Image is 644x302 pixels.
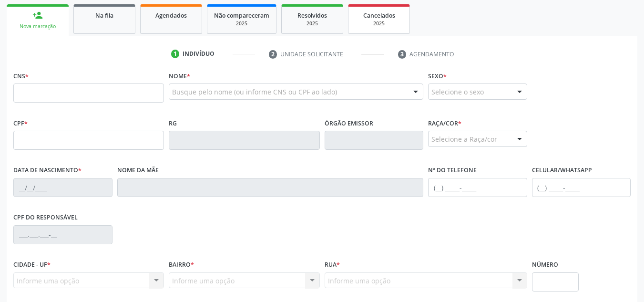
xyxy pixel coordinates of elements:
div: 2025 [214,20,269,27]
div: Nova marcação [13,23,62,30]
div: 2025 [288,20,336,27]
label: CNS [13,69,29,83]
label: Bairro [169,258,194,272]
label: Nº do Telefone [428,163,477,178]
label: CPF do responsável [13,210,78,225]
span: Selecione o sexo [431,87,484,97]
label: Data de nascimento [13,163,82,178]
span: Resolvidos [297,11,327,20]
label: CPF [13,116,28,131]
label: Nome [169,69,190,83]
input: ___.___.___-__ [13,225,112,244]
label: Órgão emissor [325,116,373,131]
label: Sexo [428,69,447,83]
div: 1 [171,50,180,58]
div: 2025 [355,20,403,27]
div: person_add [32,10,43,21]
label: Nome da mãe [117,163,159,178]
label: RG [169,116,177,131]
label: Celular/WhatsApp [532,163,592,178]
span: Agendados [155,11,187,20]
span: Na fila [95,11,113,20]
span: Não compareceram [214,11,269,20]
input: __/__/____ [13,178,112,197]
label: Rua [325,258,340,272]
div: Indivíduo [183,50,215,58]
input: (__) _____-_____ [428,178,527,197]
label: Raça/cor [428,116,461,131]
label: Número [532,258,558,272]
span: Selecione a Raça/cor [431,134,497,144]
span: Cancelados [363,11,395,20]
input: (__) _____-_____ [532,178,631,197]
span: Busque pelo nome (ou informe CNS ou CPF ao lado) [172,87,337,97]
label: Cidade - UF [13,258,51,272]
